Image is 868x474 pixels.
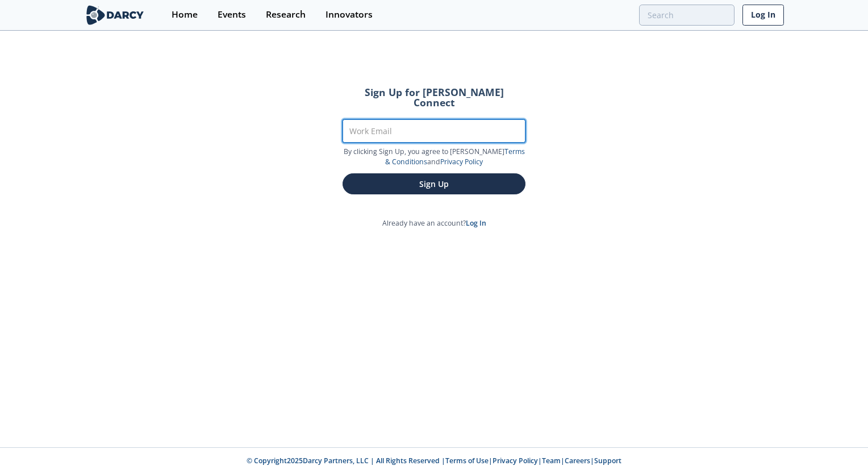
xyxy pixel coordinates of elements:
a: Log In [466,218,486,228]
img: logo-wide.svg [84,5,146,25]
p: Already have an account? [327,218,541,228]
a: Support [594,456,621,465]
div: Innovators [325,10,373,19]
button: Sign Up [343,173,525,194]
a: Terms of Use [445,456,489,465]
p: By clicking Sign Up, you agree to [PERSON_NAME] and [343,147,525,168]
input: Advanced Search [639,5,735,26]
a: Careers [565,456,590,465]
div: Research [266,10,306,19]
a: Privacy Policy [493,456,538,465]
p: © Copyright 2025 Darcy Partners, LLC | All Rights Reserved | | | | | [41,456,827,466]
h2: Sign Up for [PERSON_NAME] Connect [343,88,525,107]
a: Team [542,456,561,465]
input: Work Email [343,119,525,143]
a: Privacy Policy [440,157,483,167]
a: Terms & Conditions [385,147,525,167]
a: Log In [742,5,784,26]
div: Events [218,10,246,19]
div: Home [172,10,198,19]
